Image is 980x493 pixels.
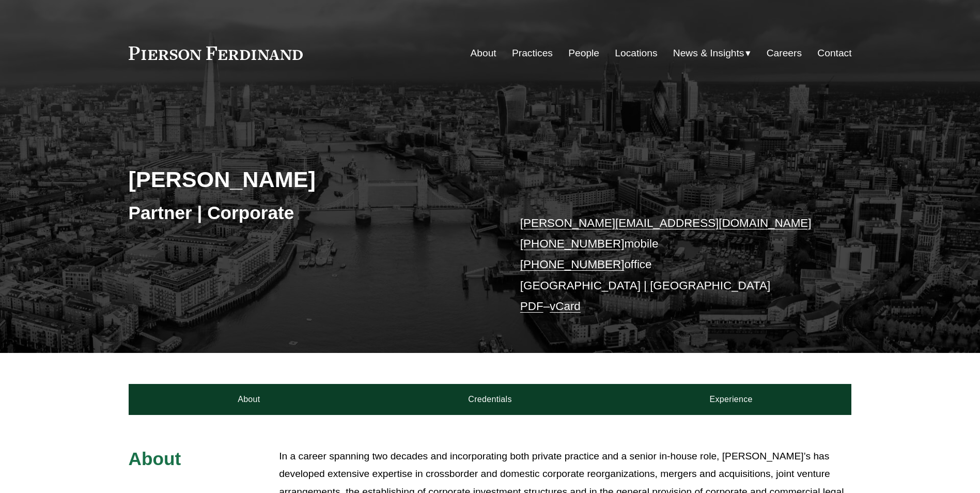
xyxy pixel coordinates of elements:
[520,213,821,317] p: mobile office [GEOGRAPHIC_DATA] | [GEOGRAPHIC_DATA] –
[129,166,490,193] h2: [PERSON_NAME]
[129,384,370,415] a: About
[512,43,553,63] a: Practices
[767,43,802,63] a: Careers
[471,43,496,63] a: About
[568,43,599,63] a: People
[673,43,751,63] a: folder dropdown
[520,217,812,229] a: [PERSON_NAME][EMAIL_ADDRESS][DOMAIN_NAME]
[550,300,581,313] a: vCard
[520,258,625,271] a: [PHONE_NUMBER]
[817,43,851,63] a: Contact
[673,44,744,63] span: News & Insights
[520,237,625,250] a: [PHONE_NUMBER]
[520,300,543,313] a: PDF
[369,384,611,415] a: Credentials
[129,202,490,224] h3: Partner | Corporate
[611,384,852,415] a: Experience
[129,449,181,469] span: About
[615,43,657,63] a: Locations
